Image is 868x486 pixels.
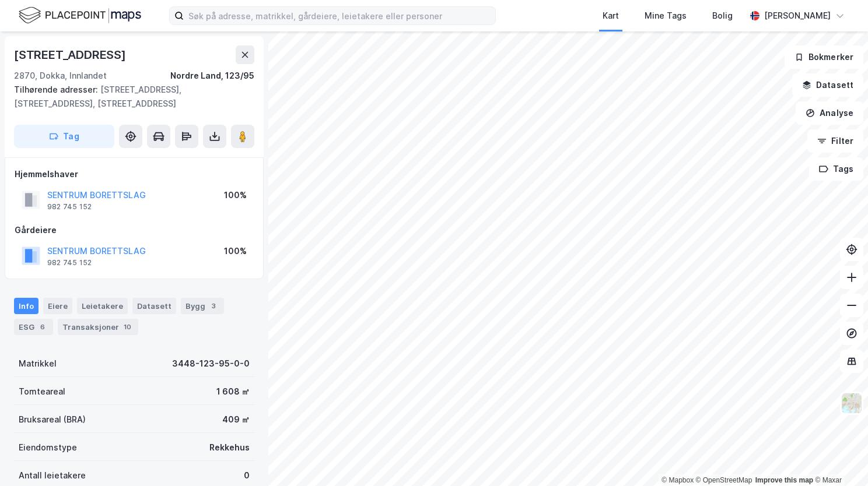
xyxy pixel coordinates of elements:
div: Tomteareal [19,385,65,399]
a: Improve this map [755,476,813,484]
div: Eiendomstype [19,441,77,455]
button: Tag [14,125,114,148]
iframe: Chat Widget [810,430,868,486]
div: Gårdeiere [15,223,254,237]
div: 100% [224,244,247,258]
button: Tags [809,157,863,181]
button: Datasett [792,73,863,97]
div: Datasett [132,298,176,314]
button: Analyse [796,101,863,125]
a: OpenStreetMap [696,476,752,484]
div: [STREET_ADDRESS], [STREET_ADDRESS], [STREET_ADDRESS] [14,83,245,111]
div: 3 [208,300,219,312]
img: Z [841,392,863,414]
div: [STREET_ADDRESS] [14,45,128,64]
a: Mapbox [661,476,694,484]
div: Kart [603,9,619,23]
div: ESG [14,319,53,335]
div: 3448-123-95-0-0 [172,357,250,371]
div: Mine Tags [645,9,687,23]
span: Tilhørende adresser: [14,84,100,94]
div: Transaksjoner [58,319,138,335]
div: 982 745 152 [47,202,92,212]
div: Eiere [43,298,72,314]
div: [PERSON_NAME] [764,9,831,23]
div: Antall leietakere [19,469,86,483]
div: Bolig [712,9,733,23]
div: 100% [224,188,247,202]
div: Hjemmelshaver [15,167,254,181]
div: 0 [244,469,250,483]
div: 10 [121,321,134,333]
div: 1 608 ㎡ [216,385,250,399]
input: Søk på adresse, matrikkel, gårdeiere, leietakere eller personer [184,7,495,24]
div: Leietakere [77,298,128,314]
div: Info [14,298,38,314]
img: logo.f888ab2527a4732fd821a326f86c7f29.svg [19,5,141,26]
div: Matrikkel [19,357,57,371]
div: Bruksareal (BRA) [19,413,86,427]
div: 982 745 152 [47,258,92,267]
button: Bokmerker [785,45,863,69]
div: 6 [37,321,48,333]
div: Rekkehus [209,441,250,455]
button: Filter [807,129,863,153]
div: 409 ㎡ [222,413,250,427]
div: Nordre Land, 123/95 [170,69,254,83]
div: Bygg [181,298,224,314]
div: 2870, Dokka, Innlandet [14,69,107,83]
